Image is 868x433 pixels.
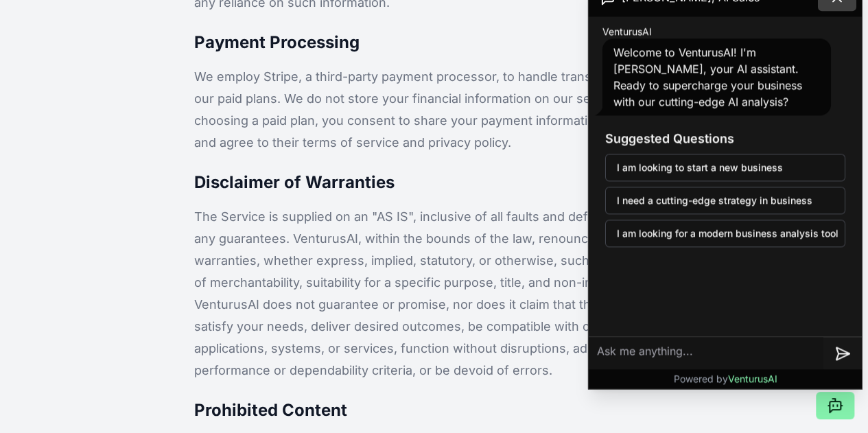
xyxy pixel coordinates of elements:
button: I am looking to start a new business [605,154,845,181]
span: VenturusAI [602,25,652,38]
h3: Suggested Questions [605,129,845,148]
span: Welcome to VenturusAI! I'm [PERSON_NAME], your AI assistant. Ready to supercharge your business w... [613,45,802,108]
button: I am looking for a modern business analysis tool [605,220,845,247]
h3: Payment Processing [194,30,674,55]
p: The Service is supplied on an "AS IS", inclusive of all faults and defects, without any guarantee... [194,206,674,382]
span: VenturusAI [727,373,777,384]
p: We employ Stripe, a third-party payment processor, to handle transactions for our paid plans. We ... [194,66,674,154]
p: Powered by [673,372,777,386]
button: I need a cutting-edge strategy in business [605,187,845,214]
h3: Disclaimer of Warranties [194,170,674,195]
h3: Prohibited Content [194,398,674,423]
